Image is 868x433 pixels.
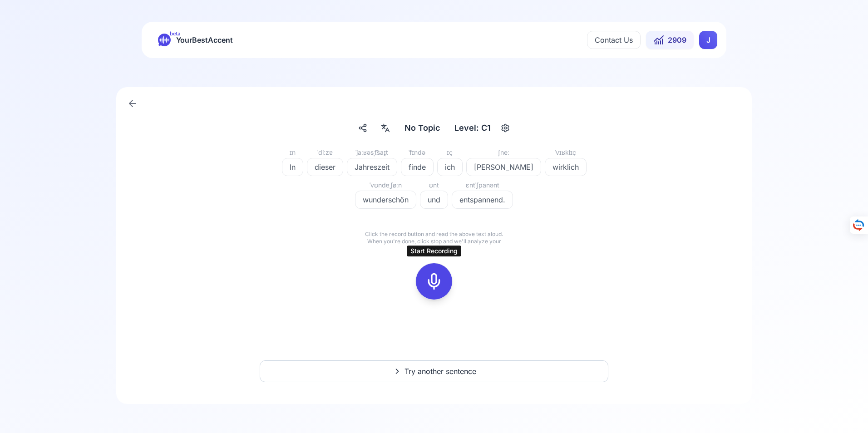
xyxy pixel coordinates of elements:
[347,147,397,158] div: ˈjaːʁəsˌt͡saɪ̯t
[307,162,343,172] span: dieser
[355,180,416,191] div: ˈvʊndɐˌʃøːn
[404,122,440,134] span: No Topic
[466,147,541,158] div: ʃneː
[545,162,586,172] span: wirklich
[282,158,303,176] button: In
[699,31,717,49] div: J
[361,231,507,252] p: Click the record button and read the above text aloud. When you're done, click stop and we'll ana...
[452,180,513,191] div: ɛntˈʃpanənt
[699,31,717,49] button: JJ
[307,158,343,176] button: dieser
[451,120,494,136] div: Level: C1
[355,191,416,209] button: wunderschön
[170,30,180,37] span: beta
[451,120,513,136] button: Level: C1
[176,34,233,46] span: YourBestAccent
[420,180,448,191] div: ʊnt
[452,191,513,209] button: entspannend.
[401,162,433,172] span: finde
[646,31,694,49] button: 2909
[407,246,461,256] div: Start Recording
[151,34,240,46] a: betaYourBestAccent
[545,147,587,158] div: ˈvɪʁklɪç
[452,194,513,205] span: entspannend.
[420,191,448,209] button: und
[401,158,434,176] button: finde
[401,147,434,158] div: ˈfɪndə
[420,194,448,205] span: und
[401,120,444,136] button: No Topic
[260,360,608,382] button: Try another sentence
[282,162,303,172] span: In
[668,34,686,45] span: 2909
[587,31,641,49] button: Contact Us
[307,147,343,158] div: ˈdiːzɐ
[437,158,463,176] button: ich
[438,162,462,172] span: ich
[466,158,541,176] button: [PERSON_NAME]
[355,194,416,205] span: wunderschön
[347,162,397,172] span: Jahreszeit
[467,162,541,172] span: [PERSON_NAME]
[437,147,463,158] div: ɪç
[347,158,397,176] button: Jahreszeit
[404,366,476,377] span: Try another sentence
[545,158,587,176] button: wirklich
[282,147,303,158] div: ɪn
